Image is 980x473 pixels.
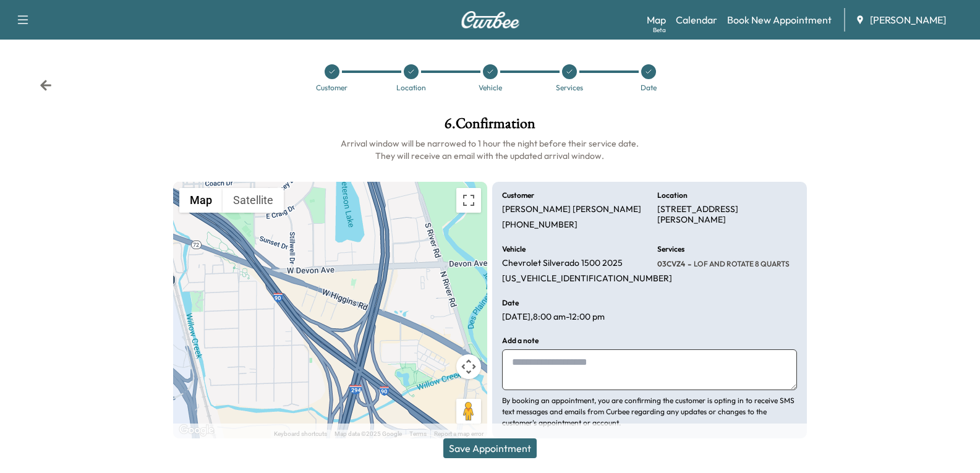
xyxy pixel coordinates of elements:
[456,399,481,424] button: Drag Pegman onto the map to open Street View
[179,188,223,213] button: Show street map
[502,395,796,428] p: By booking an appointment, you are confirming the customer is opting in to receive SMS text messa...
[657,245,684,253] h6: Services
[641,84,657,92] div: Date
[556,84,583,92] div: Services
[443,438,537,458] button: Save Appointment
[502,192,534,199] h6: Customer
[502,337,539,344] h6: Add a note
[502,312,605,323] p: [DATE] , 8:00 am - 12:00 pm
[176,422,217,438] a: Open this area in Google Maps (opens a new window)
[676,12,717,27] a: Calendar
[502,245,526,253] h6: Vehicle
[502,258,623,269] p: Chevrolet Silverado 1500 2025
[502,273,672,284] p: [US_VEHICLE_IDENTIFICATION_NUMBER]
[657,192,688,199] h6: Location
[316,84,347,92] div: Customer
[657,204,797,226] p: [STREET_ADDRESS][PERSON_NAME]
[396,84,426,92] div: Location
[502,204,641,215] p: [PERSON_NAME] [PERSON_NAME]
[173,137,807,162] h6: Arrival window will be narrowed to 1 hour the night before their service date. They will receive ...
[223,188,284,213] button: Show satellite imagery
[870,12,946,27] span: [PERSON_NAME]
[685,258,691,270] span: -
[456,354,481,379] button: Map camera controls
[691,259,790,269] span: LOF AND ROTATE 8 QUARTS
[653,25,666,35] div: Beta
[173,116,807,137] h1: 6 . Confirmation
[657,259,685,269] span: 03CVZ4
[502,299,519,307] h6: Date
[176,422,217,438] img: Google
[502,219,577,231] p: [PHONE_NUMBER]
[479,84,502,92] div: Vehicle
[647,12,666,27] a: MapBeta
[461,11,520,28] img: Curbee Logo
[727,12,832,27] a: Book New Appointment
[40,79,52,92] div: Back
[456,188,481,213] button: Toggle fullscreen view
